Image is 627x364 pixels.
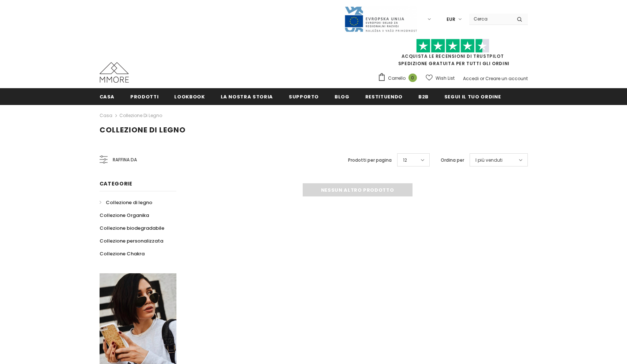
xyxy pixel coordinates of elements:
a: Accedi [463,75,479,82]
a: Casa [100,111,112,120]
span: I più venduti [475,157,503,164]
span: Collezione Organika [100,212,149,219]
a: Casa [100,88,115,105]
span: or [480,75,484,82]
a: Collezione biodegradabile [100,222,164,234]
span: Collezione di legno [106,199,152,206]
span: Collezione personalizzata [100,237,163,244]
img: Fidati di Pilot Stars [416,39,489,53]
a: Collezione di legno [119,112,162,119]
a: Lookbook [174,88,205,105]
span: La nostra storia [221,93,273,100]
img: Casi MMORE [100,62,129,83]
label: Prodotti per pagina [348,157,392,164]
span: Raffina da [113,156,137,164]
a: La nostra storia [221,88,273,105]
a: Segui il tuo ordine [444,88,501,105]
a: Restituendo [365,88,403,105]
a: Javni Razpis [344,16,417,22]
a: Collezione Chakra [100,247,145,260]
span: Lookbook [174,93,205,100]
span: supporto [289,93,319,100]
span: Collezione di legno [100,125,186,135]
span: Categorie [100,180,133,187]
a: Carrello 0 [378,73,421,84]
a: Collezione personalizzata [100,234,163,247]
a: Acquista le recensioni di TrustPilot [402,53,504,59]
span: 12 [403,157,407,164]
span: Wish List [436,75,455,82]
span: Carrello [388,75,406,82]
span: EUR [447,16,455,23]
span: Collezione biodegradabile [100,225,164,232]
span: 0 [408,74,417,82]
span: SPEDIZIONE GRATUITA PER TUTTI GLI ORDINI [378,42,528,67]
a: Blog [335,88,350,105]
label: Ordina per [441,157,464,164]
span: B2B [418,93,429,100]
a: Prodotti [130,88,158,105]
input: Search Site [469,14,511,24]
a: supporto [289,88,319,105]
span: Restituendo [365,93,403,100]
span: Casa [100,93,115,100]
span: Blog [335,93,350,100]
a: Wish List [426,72,455,85]
a: B2B [418,88,429,105]
a: Collezione Organika [100,209,149,222]
span: Segui il tuo ordine [444,93,501,100]
a: Creare un account [485,75,528,82]
img: Javni Razpis [344,6,417,33]
span: Collezione Chakra [100,250,145,257]
a: Collezione di legno [100,196,152,209]
span: Prodotti [130,93,158,100]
